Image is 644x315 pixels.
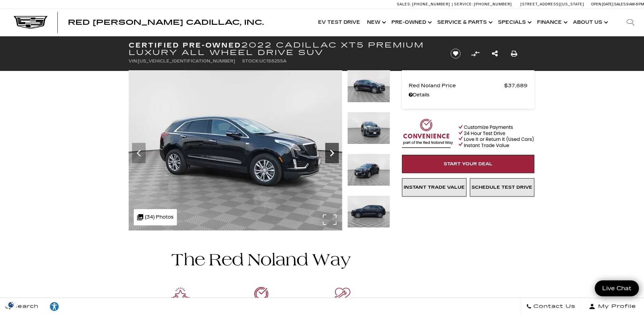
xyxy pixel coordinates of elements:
a: Finance [534,9,570,36]
a: About Us [570,9,610,36]
button: Compare Vehicle [470,49,480,59]
span: 9 AM-6 PM [626,2,644,6]
a: Service: [PHONE_NUMBER] [452,2,514,6]
a: Red [PERSON_NAME] Cadillac, Inc. [68,19,264,26]
a: Red Noland Price $37,689 [409,81,528,90]
span: Sales: [397,2,411,6]
span: Stock: [242,59,259,63]
span: [PHONE_NUMBER] [474,2,512,6]
span: Search [11,302,39,311]
a: EV Test Drive [315,9,364,36]
span: Red [PERSON_NAME] Cadillac, Inc. [68,18,264,26]
span: Start Your Deal [444,161,493,167]
span: Sales: [614,2,626,6]
span: $37,689 [504,81,528,90]
a: Specials [495,9,534,36]
span: Instant Trade Value [404,185,465,190]
span: Live Chat [599,284,635,292]
a: Schedule Test Drive [470,178,534,197]
h1: 2022 Cadillac XT5 Premium Luxury All Wheel Drive SUV [129,41,439,56]
div: Next [325,143,339,163]
button: Open user profile menu [581,298,644,315]
a: New [364,9,388,36]
a: Print this Certified Pre-Owned 2022 Cadillac XT5 Premium Luxury All Wheel Drive SUV [511,49,517,58]
span: Contact Us [532,302,575,311]
span: [US_VEHICLE_IDENTIFICATION_NUMBER] [138,59,235,63]
a: [STREET_ADDRESS][US_STATE] [520,2,584,6]
button: Save vehicle [448,48,463,59]
a: Service & Parts [434,9,495,36]
strong: Certified Pre-Owned [129,41,242,49]
span: Service: [454,2,473,6]
span: UC158255A [259,59,287,63]
a: Start Your Deal [402,155,534,173]
a: Contact Us [521,298,581,315]
span: [PHONE_NUMBER] [412,2,450,6]
a: Live Chat [595,280,639,296]
a: Explore your accessibility options [44,298,65,315]
a: Instant Trade Value [402,178,466,197]
section: Click to Open Cookie Consent Modal [3,301,19,308]
span: VIN: [129,59,138,63]
div: Explore your accessibility options [44,301,65,312]
img: Certified Used 2022 Stellar Black Metallic Cadillac Premium Luxury image 4 [347,154,390,186]
img: Certified Used 2022 Stellar Black Metallic Cadillac Premium Luxury image 3 [347,112,390,144]
a: Details [409,90,528,100]
span: My Profile [595,302,636,311]
div: (34) Photos [134,209,177,225]
span: Red Noland Price [409,81,504,90]
div: Previous [132,143,146,163]
img: Certified Used 2022 Stellar Black Metallic Cadillac Premium Luxury image 5 [347,196,390,228]
span: Schedule Test Drive [472,185,532,190]
span: Open [DATE] [591,2,613,6]
img: Certified Used 2022 Stellar Black Metallic Cadillac Premium Luxury image 2 [129,70,342,230]
img: Cadillac Dark Logo with Cadillac White Text [14,16,48,29]
a: Share this Certified Pre-Owned 2022 Cadillac XT5 Premium Luxury All Wheel Drive SUV [492,49,498,58]
a: Pre-Owned [388,9,434,36]
a: Sales: [PHONE_NUMBER] [397,2,452,6]
img: Opt-Out Icon [3,301,19,308]
img: Certified Used 2022 Stellar Black Metallic Cadillac Premium Luxury image 2 [347,70,390,103]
